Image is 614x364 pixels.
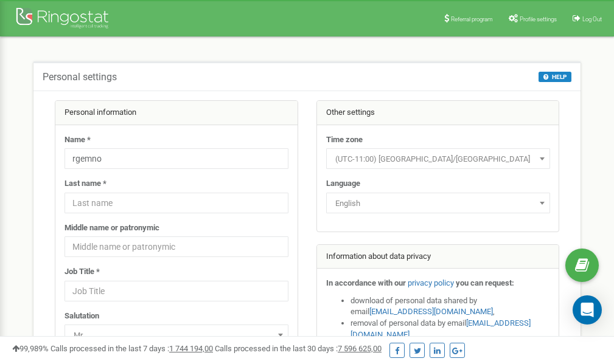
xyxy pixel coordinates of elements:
input: Name [65,148,288,169]
label: Name * [65,134,91,146]
span: Log Out [582,16,602,22]
input: Middle name or patronymic [65,236,288,257]
div: Information about data privacy [317,245,559,269]
span: English [326,193,550,213]
label: Job Title * [65,266,100,278]
input: Job Title [65,281,288,301]
span: Calls processed in the last 30 days : [215,344,382,353]
div: Other settings [317,101,559,125]
li: download of personal data shared by email , [351,295,550,318]
a: privacy policy [408,278,454,287]
span: Calls processed in the last 7 days : [51,344,213,353]
span: Referral program [451,16,493,22]
u: 7 596 625,00 [338,344,382,353]
label: Language [326,178,360,190]
label: Salutation [65,311,99,322]
span: Mr. [69,327,284,344]
input: Last name [65,193,288,213]
a: [EMAIL_ADDRESS][DOMAIN_NAME] [369,307,493,316]
li: removal of personal data by email , [351,318,550,340]
span: English [330,195,546,212]
label: Time zone [326,134,363,146]
h5: Personal settings [43,72,117,83]
div: Personal information [55,101,298,125]
strong: In accordance with our [326,278,406,287]
span: 99,989% [12,344,49,353]
div: Open Intercom Messenger [573,295,602,325]
strong: you can request: [456,278,514,287]
span: Mr. [65,325,288,345]
button: HELP [539,72,571,82]
label: Last name * [65,178,106,190]
label: Middle name or patronymic [65,222,159,234]
span: Profile settings [520,16,557,22]
span: (UTC-11:00) Pacific/Midway [330,151,546,168]
span: (UTC-11:00) Pacific/Midway [326,148,550,169]
u: 1 744 194,00 [169,344,213,353]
